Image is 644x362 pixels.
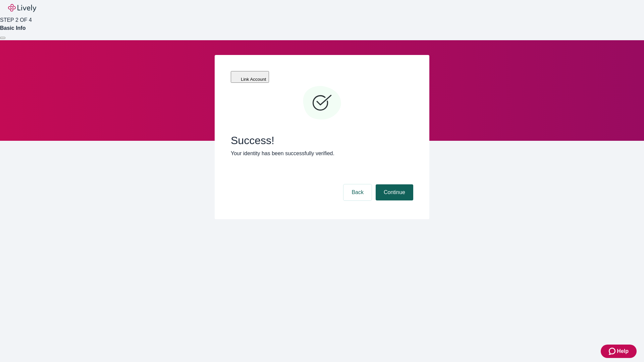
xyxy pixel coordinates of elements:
button: Continue [376,184,413,200]
p: Your identity has been successfully verified. [231,149,413,158]
button: Zendesk support iconHelp [601,345,637,358]
button: Link Account [231,71,269,83]
span: Help [617,347,629,355]
img: Lively [8,4,36,12]
svg: Checkmark icon [302,83,342,123]
svg: Zendesk support icon [609,347,617,355]
button: Back [343,184,372,200]
span: Success! [231,134,413,147]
